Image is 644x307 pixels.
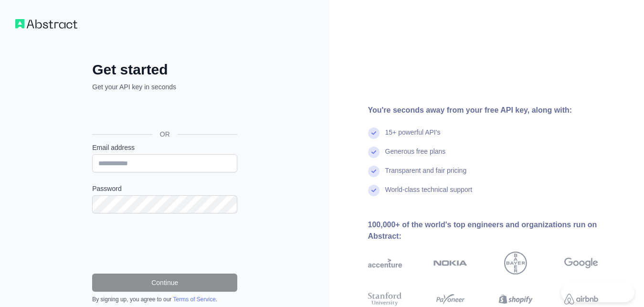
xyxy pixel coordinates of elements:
p: Get your API key in seconds [92,82,237,92]
img: nokia [433,252,467,275]
img: check mark [368,185,380,196]
img: bayer [504,252,527,275]
a: Terms of Service [173,296,215,303]
div: World-class technical support [385,185,473,204]
div: Generous free plans [385,147,446,166]
div: By signing up, you agree to our . [92,296,237,303]
div: You're seconds away from your free API key, along with: [368,105,629,116]
div: 100,000+ of the world's top engineers and organizations run on Abstract: [368,219,629,242]
img: check mark [368,147,380,158]
div: Transparent and fair pricing [385,166,467,185]
span: OR [152,129,178,139]
iframe: Sign in with Google Button [87,102,240,123]
iframe: reCAPTCHA [92,225,237,262]
div: 15+ powerful API's [385,127,441,147]
div: Sign in with Google. Opens in new tab [92,102,235,123]
img: Workflow [15,19,77,29]
h2: Get started [92,61,237,78]
iframe: Toggle Customer Support [561,282,634,302]
img: check mark [368,166,380,177]
label: Email address [92,143,237,152]
button: Continue [92,274,237,292]
img: google [564,252,598,275]
label: Password [92,184,237,193]
img: check mark [368,127,380,139]
img: accenture [368,252,402,275]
